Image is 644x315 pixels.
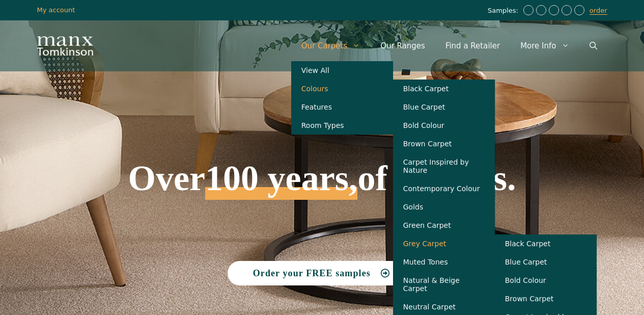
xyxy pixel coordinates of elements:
a: Blue Carpet [393,98,495,116]
span: 100 years, [205,169,357,200]
a: Muted Tones [393,253,495,271]
a: Black Carpet [393,80,495,98]
img: Manx Tomkinson [37,36,93,56]
span: Samples: [488,7,521,15]
a: Carpet Inspired by Nature [393,153,495,179]
a: More Info [510,31,579,61]
a: Golds [393,198,495,216]
a: Bold Colour [393,116,495,135]
h1: Over of carpets. [56,87,588,200]
a: Order your FREE samples [228,261,417,285]
span: Order your FREE samples [253,269,371,278]
a: Bold Colour [495,271,597,290]
a: Our Ranges [370,31,435,61]
a: Colours [291,80,393,98]
a: Our Carpets [291,31,371,61]
a: Features [291,98,393,116]
nav: Primary [291,31,607,61]
a: Green Carpet [393,216,495,234]
a: Blue Carpet [495,253,597,271]
a: View All [291,61,393,80]
a: Natural & Beige Carpet [393,271,495,298]
a: My account [37,6,75,14]
a: Open Search Bar [579,31,607,61]
a: Black Carpet [495,234,597,253]
a: Brown Carpet [495,290,597,308]
a: Grey Carpet [393,234,495,253]
a: Brown Carpet [393,135,495,153]
a: Room Types [291,116,393,135]
a: Contemporary Colour [393,179,495,198]
a: Find a Retailer [435,31,510,61]
a: order [590,7,607,15]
